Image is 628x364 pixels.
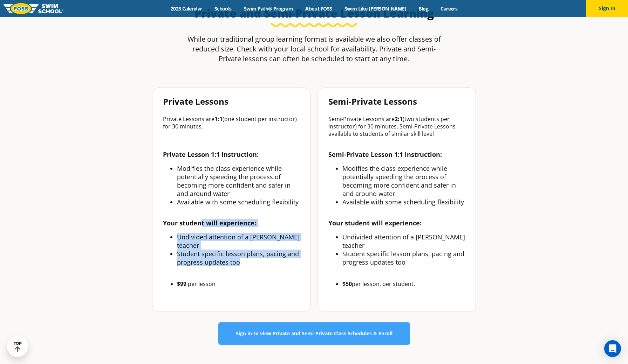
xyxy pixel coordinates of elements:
[342,280,352,288] b: $50
[163,150,259,159] strong: Private Lesson 1:1 instruction:
[163,219,256,227] strong: Your student will experience:
[328,115,465,138] p: Semi-Private Lessons are (two students per instructor) for 30 minutes. Semi-Private Lessons avail...
[214,115,223,123] b: 1:1
[328,150,442,159] strong: Semi-Private Lesson 1:1 instruction:
[328,97,465,106] p: Semi-Private Lessons
[177,164,300,198] li: Modifies the class experience while potentially speeding the process of becoming more confident a...
[328,219,422,227] strong: Your student will experience:
[236,331,392,336] span: Sign in to view Private and Semi-Private Class Schedules & Enroll
[342,164,465,198] li: Modifies the class experience while potentially speeding the process of becoming more confident a...
[164,5,208,12] a: 2025 Calendar
[4,3,63,14] img: FOSS Swim School Logo
[149,6,479,20] h3: Private and Semi-Private Lesson Learning
[342,279,465,289] li: per lesson, per student.
[177,198,300,206] li: Available with some scheduling flexibility
[177,280,186,288] b: $99
[342,198,465,206] li: Available with some scheduling flexibility
[395,115,403,123] b: 2:1
[435,5,464,12] a: Careers
[14,341,22,352] div: TOP
[238,5,299,12] a: Swim Path® Program
[177,279,300,289] li: per lesson
[412,5,435,12] a: Blog
[342,250,465,266] li: Student specific lesson plans, pacing and progress updates too
[342,233,465,250] li: Undivided attention of a [PERSON_NAME] teacher
[338,5,412,12] a: Swim Like [PERSON_NAME]
[604,340,621,357] div: Open Intercom Messenger
[208,5,238,12] a: Schools
[177,250,300,266] li: Student specific lesson plans, pacing and progress updates too
[163,97,300,106] p: Private Lessons
[163,115,300,130] p: Private Lessons are (one student per instructor) for 30 minutes.
[177,233,300,250] li: Undivided attention of a [PERSON_NAME] teacher
[218,322,410,345] a: Sign in to view Private and Semi-Private Class Schedules & Enroll
[184,34,444,64] p: While our traditional group learning format is available we also offer classes of reduced size. C...
[299,5,339,12] a: About FOSS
